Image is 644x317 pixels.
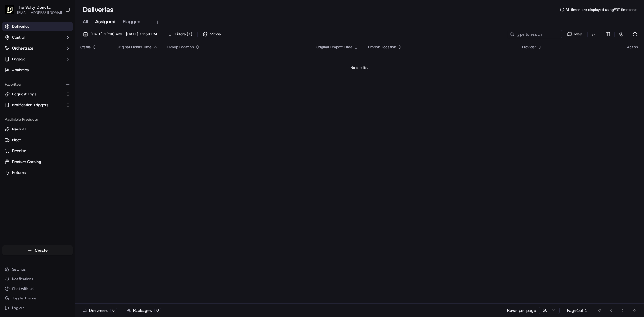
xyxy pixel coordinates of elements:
span: Request Logs [12,91,36,97]
a: Promise [5,148,70,154]
button: Settings [2,265,73,274]
button: [DATE] 12:00 AM - [DATE] 11:59 PM [80,30,160,38]
span: Provider [522,45,536,50]
span: All times are displayed using EDT timezone [566,7,637,12]
div: No results. [78,65,640,70]
button: Notifications [2,275,73,283]
span: Status [80,45,91,50]
button: Filters(1) [165,30,195,38]
img: The Salty Donut (Plaza Midwood) [5,5,14,14]
span: All [83,18,88,25]
div: Deliveries [83,307,117,313]
button: Product Catalog [2,157,73,167]
button: Request Logs [2,89,73,99]
span: Deliveries [12,24,29,29]
span: Notification Triggers [12,102,48,108]
span: Pickup Location [167,45,194,50]
a: Returns [5,170,70,175]
span: ( 1 ) [187,31,192,37]
button: Control [2,33,73,42]
div: Available Products [2,115,73,124]
span: Flagged [123,18,141,25]
button: Create [2,245,73,255]
button: Map [564,30,585,38]
span: Map [574,31,582,37]
a: Analytics [2,65,73,75]
span: Orchestrate [12,46,33,51]
span: Views [210,31,221,37]
span: Create [35,247,48,253]
div: Action [627,45,638,50]
div: 0 [110,308,117,313]
a: Notification Triggers [5,102,63,108]
span: Dropoff Location [368,45,396,50]
span: Chat with us! [12,286,34,291]
button: Chat with us! [2,284,73,293]
a: Request Logs [5,91,63,97]
button: [EMAIL_ADDRESS][DOMAIN_NAME] [17,10,68,15]
input: Type to search [508,30,562,38]
button: Fleet [2,135,73,145]
button: Engage [2,54,73,64]
button: Promise [2,146,73,156]
a: Deliveries [2,22,73,31]
span: Log out [12,306,24,310]
a: Fleet [5,137,70,143]
a: Nash AI [5,126,70,132]
p: Rows per page [507,307,536,313]
span: Returns [12,170,26,175]
div: Page 1 of 1 [567,307,587,313]
span: Original Pickup Time [117,45,152,50]
span: Toggle Theme [12,296,36,301]
span: Settings [12,267,26,272]
span: Filters [175,31,192,37]
button: Views [200,30,223,38]
button: Refresh [631,30,639,38]
span: Original Dropoff Time [316,45,352,50]
span: Notifications [12,277,33,281]
span: [DATE] 12:00 AM - [DATE] 11:59 PM [90,31,157,37]
button: The Salty Donut (Plaza Midwood)The Salty Donut ([GEOGRAPHIC_DATA])[EMAIL_ADDRESS][DOMAIN_NAME] [2,2,62,17]
span: Promise [12,148,26,154]
button: Log out [2,304,73,312]
button: Orchestrate [2,43,73,53]
div: 0 [154,308,161,313]
button: Toggle Theme [2,294,73,303]
button: Notification Triggers [2,100,73,110]
button: Returns [2,168,73,178]
button: The Salty Donut ([GEOGRAPHIC_DATA]) [17,4,62,10]
span: Engage [12,56,25,62]
span: Nash AI [12,126,26,132]
span: Analytics [12,67,29,73]
span: Product Catalog [12,159,41,165]
a: Product Catalog [5,159,70,165]
div: Favorites [2,80,73,89]
span: Control [12,35,25,40]
button: Nash AI [2,124,73,134]
span: Assigned [95,18,116,25]
span: Fleet [12,137,21,143]
h1: Deliveries [83,5,114,14]
div: Packages [127,307,161,313]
